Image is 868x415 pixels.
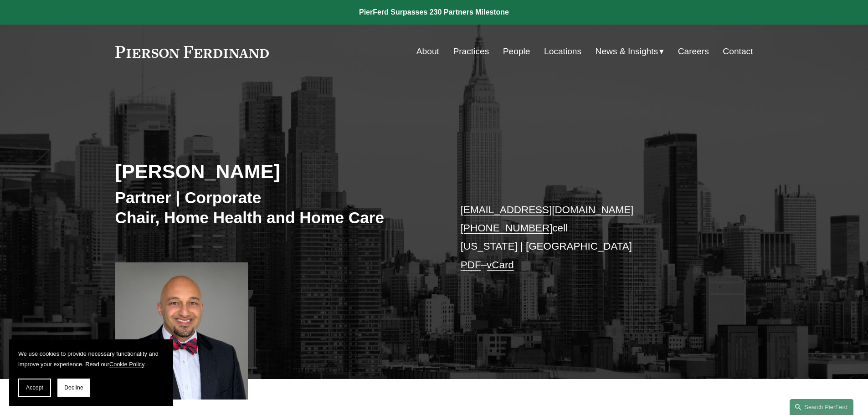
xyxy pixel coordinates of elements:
a: About [416,43,439,60]
a: [PHONE_NUMBER] [461,222,553,234]
h2: [PERSON_NAME] [115,159,434,183]
span: Decline [64,384,83,391]
h3: Partner | Corporate Chair, Home Health and Home Care [115,188,434,227]
a: vCard [487,259,514,271]
a: Practices [453,43,489,60]
a: People [503,43,530,60]
a: folder dropdown [596,43,664,60]
p: cell [US_STATE] | [GEOGRAPHIC_DATA] – [461,201,726,274]
a: Contact [723,43,753,60]
button: Decline [57,379,90,397]
span: News & Insights [596,44,658,60]
button: Accept [18,379,51,397]
p: We use cookies to provide necessary functionality and improve your experience. Read our . [18,348,164,369]
a: Careers [678,43,709,60]
section: Cookie banner [9,339,173,406]
a: Search this site [790,399,853,415]
a: Cookie Policy [109,361,144,368]
a: [EMAIL_ADDRESS][DOMAIN_NAME] [461,204,633,215]
span: Accept [26,384,43,391]
a: PDF [461,259,481,271]
a: Locations [544,43,581,60]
